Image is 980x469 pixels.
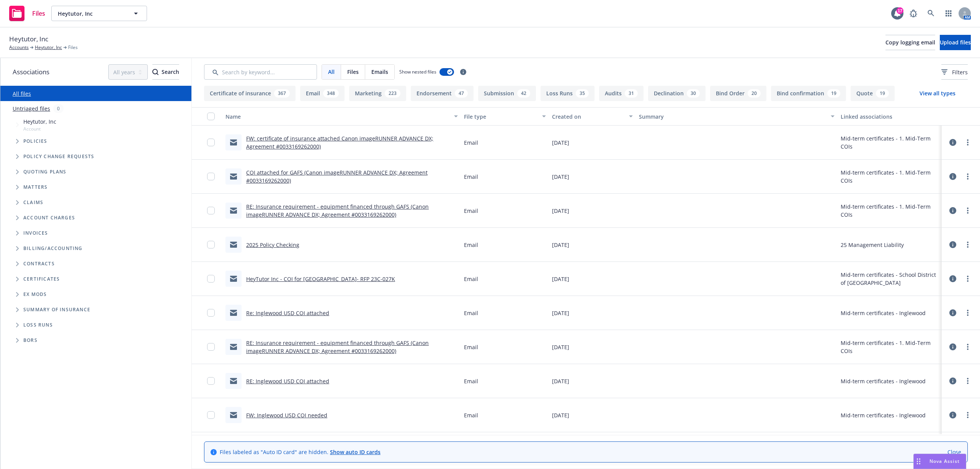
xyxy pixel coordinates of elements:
a: RE: Insurance requirement - equipment financed through GAFS (Canon imageRUNNER ADVANCE DX; Agreem... [246,203,429,218]
span: All [328,68,335,76]
div: File type [464,113,538,121]
span: BORs [23,338,38,343]
a: Accounts [9,44,29,51]
a: FW: Inglewood USD COI needed [246,412,327,419]
a: Untriaged files [13,105,50,113]
span: Loss Runs [23,323,53,327]
a: Files [6,3,48,24]
input: Toggle Row Selected [207,343,215,351]
button: Audits [599,86,644,101]
button: SearchSearch [152,64,179,80]
div: Mid-term certificates - Inglewood [841,411,926,419]
div: Linked associations [841,113,939,121]
button: Email [300,86,345,101]
span: Heytutor, Inc [23,118,56,126]
div: 348 [323,89,339,98]
div: 42 [517,89,530,98]
div: Mid-term certificates - Inglewood [841,377,926,385]
button: Submission [478,86,536,101]
div: 19 [876,89,889,98]
input: Toggle Row Selected [207,275,215,283]
button: Certificate of insurance [204,86,296,101]
button: Bind Order [710,86,766,101]
div: 19 [827,89,840,98]
button: Linked associations [838,107,942,126]
div: 223 [385,89,400,98]
span: Email [464,173,478,181]
input: Select all [207,113,215,120]
button: Nova Assist [913,454,966,469]
a: more [963,240,972,249]
div: Drag to move [914,454,923,469]
button: Endorsement [411,86,474,101]
div: 47 [455,89,468,98]
input: Toggle Row Selected [207,207,215,214]
a: Heytutor, Inc [35,44,62,51]
div: 31 [625,89,638,98]
div: Mid-term certificates - 1. Mid-Term COIs [841,168,939,185]
span: Email [464,343,478,351]
button: Heytutor, Inc [51,6,147,21]
button: Marketing [349,86,406,101]
a: COI attached for GAFS (Canon imageRUNNER ADVANCE DX; Agreement #0033169262000) [246,169,428,184]
div: Mid-term certificates - 1. Mid-Term COIs [841,203,939,219]
div: Search [152,65,179,79]
div: 20 [748,89,761,98]
div: 30 [687,89,700,98]
span: Email [464,309,478,317]
span: Summary of insurance [23,307,90,312]
span: Email [464,207,478,215]
a: FW: certificate of insurance attached Canon imageRUNNER ADVANCE DX; Agreement #0033169262000) [246,135,433,150]
a: Switch app [941,6,956,21]
div: 367 [274,89,290,98]
div: Mid-term certificates - Inglewood [841,309,926,317]
span: Account [23,126,56,132]
input: Toggle Row Selected [207,139,215,146]
a: more [963,206,972,215]
button: File type [461,107,549,126]
div: 35 [576,89,589,98]
span: Email [464,411,478,419]
a: Re: Inglewood USD COI attached [246,309,329,317]
span: Filters [941,68,968,76]
a: more [963,376,972,386]
span: Account charges [23,216,75,220]
a: more [963,410,972,420]
span: Upload files [940,39,971,46]
input: Toggle Row Selected [207,411,215,419]
button: Declination [648,86,706,101]
span: Ex Mods [23,292,47,297]
button: Created on [549,107,636,126]
button: Upload files [940,35,971,50]
a: Search [923,6,939,21]
div: 17 [897,7,903,14]
button: Bind confirmation [771,86,846,101]
span: [DATE] [552,173,569,181]
span: Files [347,68,359,76]
span: Files [68,44,78,51]
a: Show auto ID cards [330,448,381,456]
span: Filters [952,68,968,76]
span: [DATE] [552,309,569,317]
button: Loss Runs [541,86,595,101]
input: Toggle Row Selected [207,309,215,317]
span: Associations [13,67,49,77]
svg: Search [152,69,158,75]
div: Mid-term certificates - 1. Mid-Term COIs [841,134,939,150]
a: more [963,308,972,317]
input: Toggle Row Selected [207,241,215,248]
a: more [963,342,972,351]
a: Report a Bug [906,6,921,21]
div: Mid-term certificates - 1. Mid-Term COIs [841,339,939,355]
span: [DATE] [552,275,569,283]
span: Copy logging email [885,39,935,46]
a: RE: Insurance requirement - equipment financed through GAFS (Canon imageRUNNER ADVANCE DX; Agreem... [246,339,429,355]
span: Nova Assist [929,458,960,464]
input: Toggle Row Selected [207,377,215,385]
span: Email [464,241,478,249]
span: Invoices [23,231,48,235]
a: more [963,138,972,147]
a: RE: Inglewood USD COI attached [246,377,329,385]
div: Mid-term certificates - School District of [GEOGRAPHIC_DATA] [841,271,939,287]
button: Filters [941,64,968,80]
